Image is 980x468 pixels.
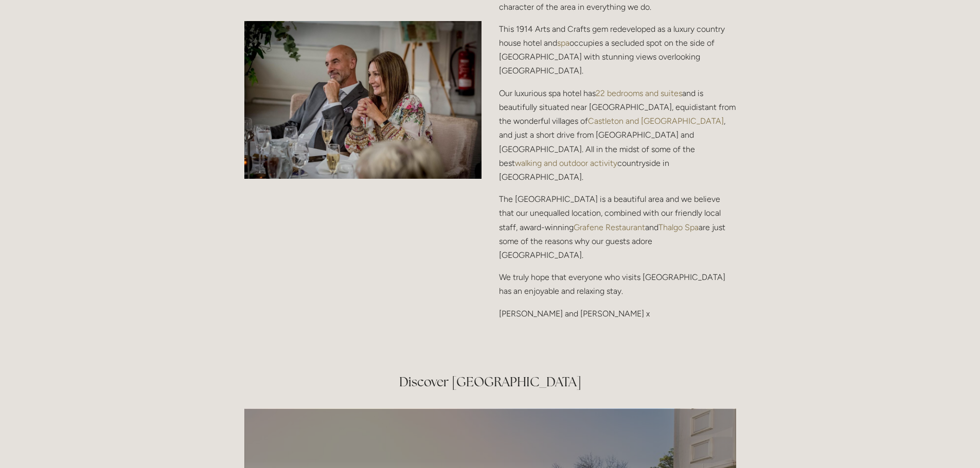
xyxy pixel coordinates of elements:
p: The [GEOGRAPHIC_DATA] is a beautiful area and we believe that our unequalled location, combined w... [499,192,736,262]
a: 22 bedrooms and suites [596,88,682,98]
a: walking and outdoor activity [515,158,617,168]
a: Grafene Restaurant [574,222,645,232]
a: Castleton and [GEOGRAPHIC_DATA] [588,116,724,126]
a: spa [557,38,569,48]
h2: Discover [GEOGRAPHIC_DATA] [244,373,736,391]
p: We truly hope that everyone who visits [GEOGRAPHIC_DATA] has an enjoyable and relaxing stay. [499,270,736,298]
p: Our luxurious spa hotel has and is beautifully situated near [GEOGRAPHIC_DATA], equidistant from ... [499,86,736,184]
p: This 1914 Arts and Crafts gem redeveloped as a luxury country house hotel and occupies a secluded... [499,22,736,78]
p: [PERSON_NAME] and [PERSON_NAME] x [499,307,736,321]
img: Couple during a Dinner at Losehill Restaurant [244,21,482,179]
a: Thalgo Spa [658,222,699,232]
